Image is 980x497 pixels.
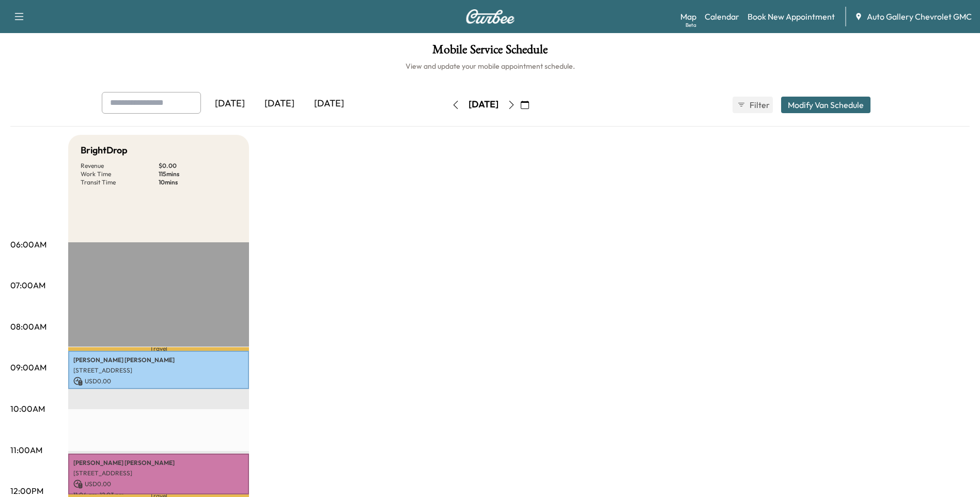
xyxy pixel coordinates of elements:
[10,279,45,291] p: 07:00AM
[10,361,46,374] p: 09:00AM
[10,485,43,497] p: 12:00PM
[159,162,237,170] p: $ 0.00
[10,238,46,251] p: 06:00AM
[686,21,696,29] div: Beta
[81,178,159,187] p: Transit Time
[10,444,42,456] p: 11:00AM
[159,170,237,178] p: 115 mins
[10,402,45,415] p: 10:00AM
[73,377,244,386] p: USD 0.00
[705,10,739,23] a: Calendar
[781,97,870,113] button: Modify Van Schedule
[73,356,244,364] p: [PERSON_NAME] [PERSON_NAME]
[465,9,515,24] img: Curbee Logo
[73,388,244,396] p: 8:36 am - 9:31 am
[748,10,835,23] a: Book New Appointment
[750,99,768,111] span: Filter
[81,143,128,158] h5: BrightDrop
[255,92,304,116] div: [DATE]
[159,178,237,187] p: 10 mins
[733,97,773,113] button: Filter
[10,43,970,61] h1: Mobile Service Schedule
[10,61,970,71] h6: View and update your mobile appointment schedule.
[73,469,244,477] p: [STREET_ADDRESS]
[81,170,159,178] p: Work Time
[867,10,972,23] span: Auto Gallery Chevrolet GMC
[81,162,159,170] p: Revenue
[73,366,244,375] p: [STREET_ADDRESS]
[68,347,249,351] p: Travel
[469,98,499,111] div: [DATE]
[205,92,255,116] div: [DATE]
[680,10,696,23] a: MapBeta
[304,92,354,116] div: [DATE]
[73,459,244,467] p: [PERSON_NAME] [PERSON_NAME]
[10,320,46,333] p: 08:00AM
[73,479,244,489] p: USD 0.00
